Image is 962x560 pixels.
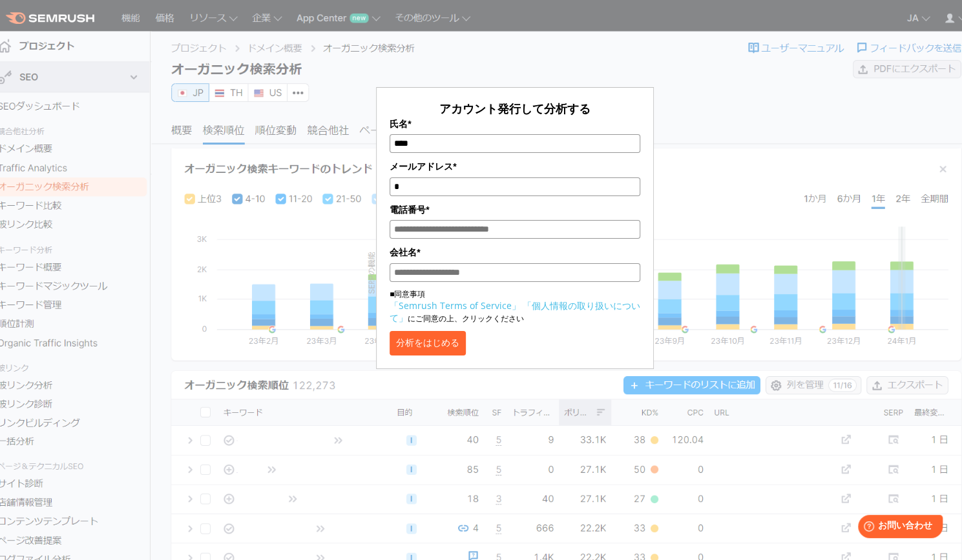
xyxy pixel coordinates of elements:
[390,288,640,325] p: ■同意事項 にご同意の上、クリックください
[390,159,640,174] label: メールアドレス*
[390,299,640,324] a: 「個人情報の取り扱いについて」
[439,101,591,116] span: アカウント発行して分析する
[390,299,521,312] a: 「Semrush Terms of Service」
[847,510,948,546] iframe: Help widget launcher
[390,331,466,355] button: 分析をはじめる
[390,203,640,217] label: 電話番号*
